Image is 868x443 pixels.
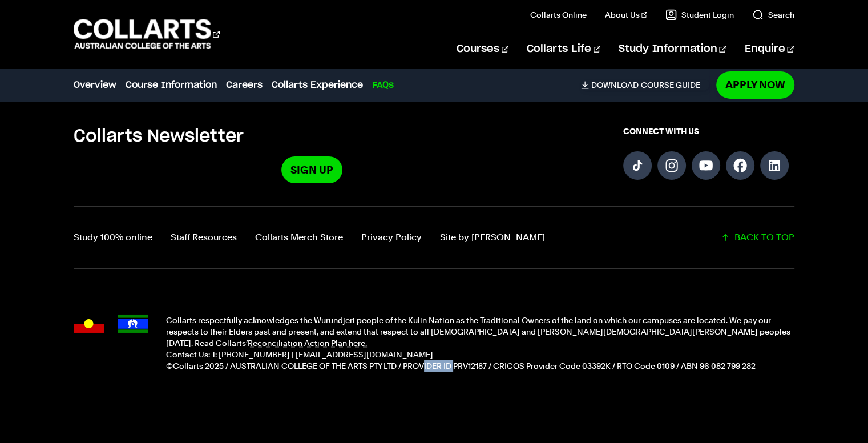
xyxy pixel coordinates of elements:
[118,315,148,333] img: Torres Strait Islander flag
[665,9,734,21] a: Student Login
[591,80,639,90] span: Download
[692,151,720,180] a: Follow us on YouTube
[281,156,342,183] a: Sign Up
[166,349,794,360] p: Contact Us: T: [PHONE_NUMBER] | [EMAIL_ADDRESS][DOMAIN_NAME]
[74,206,794,269] div: Additional links and back-to-top button
[530,9,587,21] a: Collarts Online
[619,30,726,68] a: Study Information
[657,151,686,180] a: Follow us on Instagram
[74,315,104,333] img: Australian Aboriginal flag
[74,229,545,245] nav: Footer navigation
[74,229,152,245] a: Study 100% online
[721,229,794,245] a: Scroll back to top of the page
[74,126,550,147] h5: Collarts Newsletter
[372,78,394,92] a: FAQs
[527,30,600,68] a: Collarts Life
[255,229,343,245] a: Collarts Merch Store
[74,315,148,372] div: Acknowledgment flags
[623,151,652,180] a: Follow us on TikTok
[623,126,794,137] span: CONNECT WITH US
[74,78,116,92] a: Overview
[166,360,794,372] p: ©Collarts 2025 / AUSTRALIAN COLLEGE OF THE ARTS PTY LTD / PROVIDER ID PRV12187 / CRICOS Provider ...
[726,151,754,180] a: Follow us on Facebook
[171,229,237,245] a: Staff Resources
[226,78,263,92] a: Careers
[752,9,794,21] a: Search
[623,126,794,183] div: Connect with us on social media
[74,18,220,50] div: Go to homepage
[248,339,367,348] a: Reconciliation Action Plan here.
[457,30,508,68] a: Courses
[361,229,422,245] a: Privacy Policy
[760,151,789,180] a: Follow us on LinkedIn
[272,78,363,92] a: Collarts Experience
[745,30,794,68] a: Enquire
[440,229,545,245] a: Site by Calico
[126,78,217,92] a: Course Information
[166,315,794,349] p: Collarts respectfully acknowledges the Wurundjeri people of the Kulin Nation as the Traditional O...
[605,9,647,21] a: About Us
[716,71,794,98] a: Apply Now
[581,80,709,90] a: DownloadCourse Guide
